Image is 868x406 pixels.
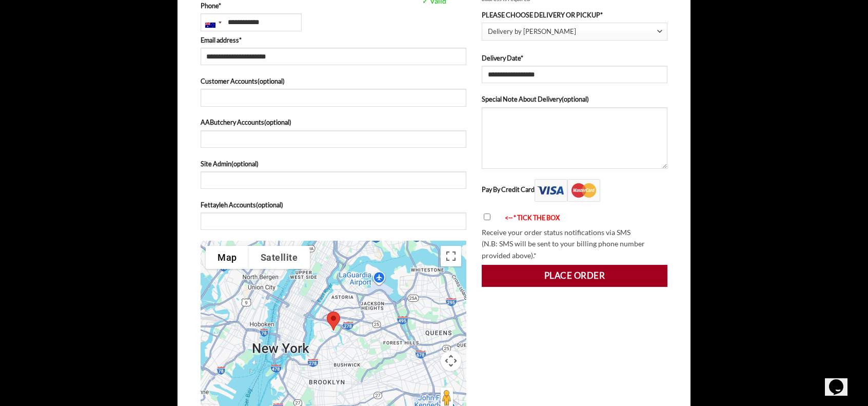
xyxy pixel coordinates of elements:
label: Special Note About Delivery [482,94,667,104]
label: Delivery Date [482,53,667,63]
span: (optional) [256,201,283,209]
label: Email address [201,35,466,45]
label: Phone [201,1,466,11]
label: AAButchery Accounts [201,117,466,127]
label: PLEASE CHOOSE DELIVERY OR PICKUP [482,10,667,20]
label: Site Admin [201,159,466,169]
span: (optional) [264,118,291,126]
input: <-- * TICK THE BOX [484,214,490,220]
span: (optional) [562,95,589,103]
iframe: chat widget [825,365,858,396]
div: Australia: +61 [201,14,225,30]
button: Show street map [206,246,249,269]
img: arrow-blink.gif [496,216,505,222]
label: Customer Accounts [201,76,466,86]
label: Pay By Credit Card [482,185,600,194]
button: Show satellite imagery [249,246,310,269]
span: Delivery by Abu Ahmad Butchery [488,23,657,40]
label: Fettayleh Accounts [201,200,466,210]
button: Map camera controls [441,351,461,371]
span: (optional) [231,160,259,168]
button: Place order [482,265,667,286]
font: <-- * TICK THE BOX [505,214,560,222]
span: (optional) [258,77,285,85]
span: Delivery by Abu Ahmad Butchery [482,23,667,41]
button: Toggle fullscreen view [441,246,461,266]
img: Pay By Credit Card [535,179,600,202]
p: Receive your order status notifications via SMS (N.B: SMS will be sent to your billing phone numb... [482,227,667,262]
